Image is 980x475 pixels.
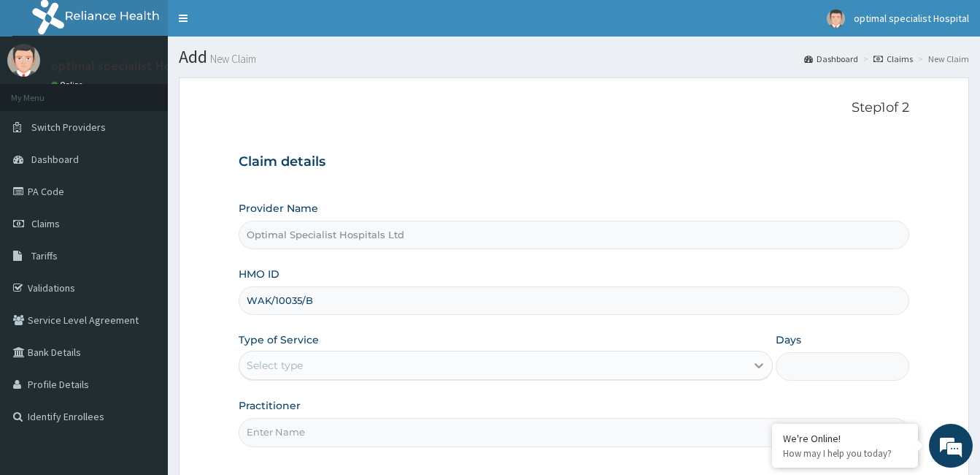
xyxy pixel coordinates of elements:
[239,418,909,446] input: Enter Name
[31,249,58,262] span: Tariffs
[31,153,79,166] span: Dashboard
[239,398,301,413] label: Practitioner
[239,7,274,42] div: Minimize live chat window
[776,332,801,347] label: Days
[239,201,318,216] label: Provider Name
[207,53,256,64] small: New Claim
[783,447,907,460] p: How may I help you today?
[51,59,204,72] p: optimal specialist Hospital
[804,53,858,65] a: Dashboard
[239,332,319,347] label: Type of Service
[76,82,245,101] div: Chat with us now
[31,121,106,134] span: Switch Providers
[873,53,913,65] a: Claims
[7,44,40,77] img: User Image
[827,9,845,28] img: User Image
[179,47,969,66] h1: Add
[854,12,969,25] span: optimal specialist Hospital
[239,286,909,315] input: Enter HMO ID
[7,319,278,370] textarea: Type your message and hit 'Enter'
[51,80,86,90] a: Online
[85,144,201,292] span: We're online!
[31,217,60,230] span: Claims
[239,154,909,170] h3: Claim details
[27,73,59,110] img: d_794563401_company_1708531726252_794563401
[239,100,909,116] p: Step 1 of 2
[239,267,279,281] label: HMO ID
[783,432,907,445] div: We're Online!
[914,53,969,65] li: New Claim
[247,358,303,373] div: Select type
